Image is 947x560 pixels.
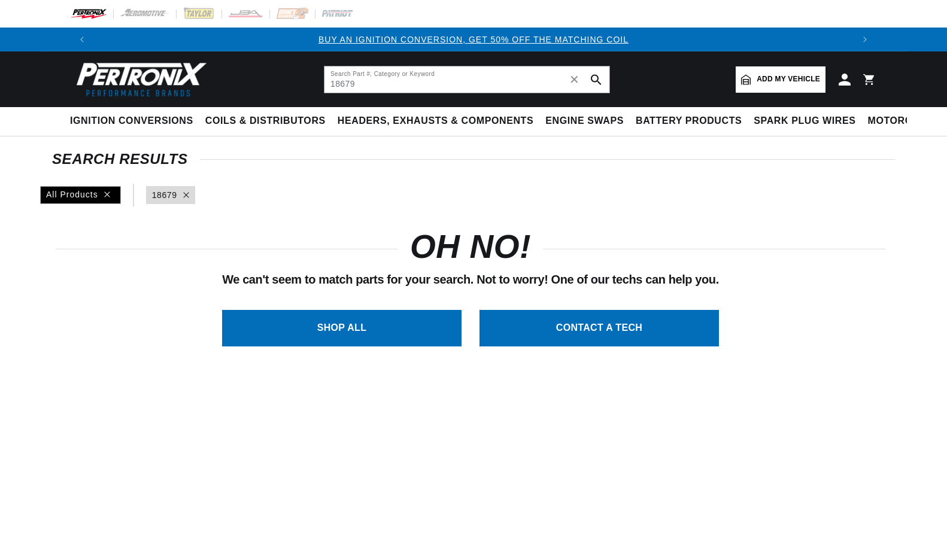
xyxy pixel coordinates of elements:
[757,74,820,85] span: Add my vehicle
[545,115,624,127] span: Engine Swaps
[318,35,629,44] a: BUY AN IGNITION CONVERSION, GET 50% OFF THE MATCHING COIL
[332,107,539,135] summary: Headers, Exhausts & Components
[539,107,630,135] summary: Engine Swaps
[410,233,531,261] h1: OH NO!
[94,33,853,46] div: 1 of 3
[338,115,533,127] span: Headers, Exhausts & Components
[324,66,609,93] input: Search Part #, Category or Keyword
[636,115,742,127] span: Battery Products
[70,28,94,51] button: Translation missing: en.sections.announcements.previous_announcement
[70,115,193,127] span: Ignition Conversions
[40,28,907,51] slideshow-component: Translation missing: en.sections.announcements.announcement_bar
[70,107,199,135] summary: Ignition Conversions
[70,59,208,100] img: Pertronix
[736,66,825,93] a: Add my vehicle
[222,310,462,346] a: SHOP ALL
[205,115,326,127] span: Coils & Distributors
[583,66,609,93] button: search button
[40,186,121,204] div: All Products
[630,107,748,135] summary: Battery Products
[94,33,853,46] div: Announcement
[868,115,939,127] span: Motorcycle
[748,107,861,135] summary: Spark Plug Wires
[152,188,177,202] a: 18679
[56,270,885,289] p: We can't seem to match parts for your search. Not to worry! One of our techs can help you.
[52,153,895,165] div: SEARCH RESULTS
[199,107,332,135] summary: Coils & Distributors
[862,107,945,135] summary: Motorcycle
[853,28,877,51] button: Translation missing: en.sections.announcements.next_announcement
[754,115,855,127] span: Spark Plug Wires
[479,310,719,346] a: CONTACT A TECH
